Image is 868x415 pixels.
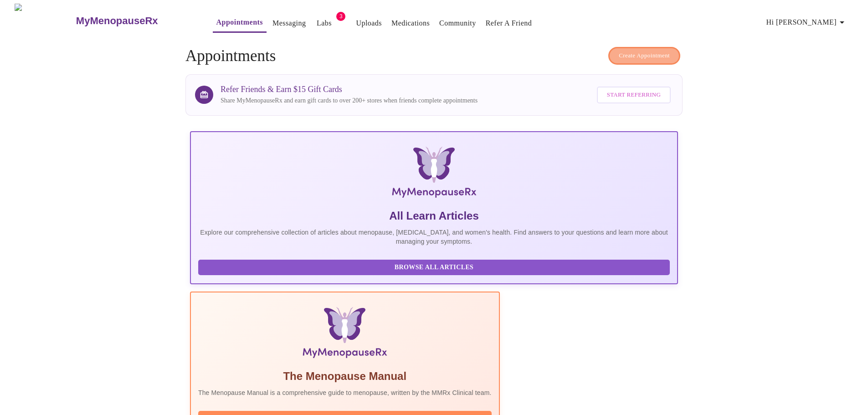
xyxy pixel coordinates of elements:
img: MyMenopauseRx Logo [272,147,596,201]
a: Uploads [356,17,382,30]
p: Share MyMenopauseRx and earn gift cards to over 200+ stores when friends complete appointments [221,96,478,105]
span: Start Referring [607,90,661,100]
a: Messaging [272,17,306,30]
button: Uploads [352,14,385,32]
span: Create Appointment [619,51,670,61]
button: Labs [309,14,339,32]
h3: Refer Friends & Earn $15 Gift Cards [221,85,478,94]
a: Refer a Friend [486,17,532,30]
a: Appointments [216,16,263,29]
h5: All Learn Articles [198,209,670,223]
a: Labs [317,17,332,30]
button: Community [436,14,480,32]
button: Refer a Friend [482,14,536,32]
button: Hi [PERSON_NAME] [763,13,851,31]
button: Appointments [213,13,267,33]
a: Community [439,17,476,30]
a: Medications [391,17,430,30]
h5: The Menopause Manual [198,369,492,384]
button: Medications [388,14,433,32]
a: Start Referring [595,82,673,108]
span: Hi [PERSON_NAME] [766,16,847,29]
span: Browse All Articles [207,262,661,273]
button: Browse All Articles [198,260,670,276]
a: Browse All Articles [198,263,672,271]
p: Explore our comprehensive collection of articles about menopause, [MEDICAL_DATA], and women's hea... [198,228,670,246]
button: Start Referring [597,87,671,103]
h3: MyMenopauseRx [76,15,158,27]
span: 3 [336,12,345,21]
h4: Appointments [185,47,683,65]
button: Messaging [269,14,309,32]
button: Create Appointment [608,47,680,65]
p: The Menopause Manual is a comprehensive guide to menopause, written by the MMRx Clinical team. [198,388,492,397]
img: Menopause Manual [245,307,445,362]
a: MyMenopauseRx [75,5,194,37]
img: MyMenopauseRx Logo [15,4,75,38]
